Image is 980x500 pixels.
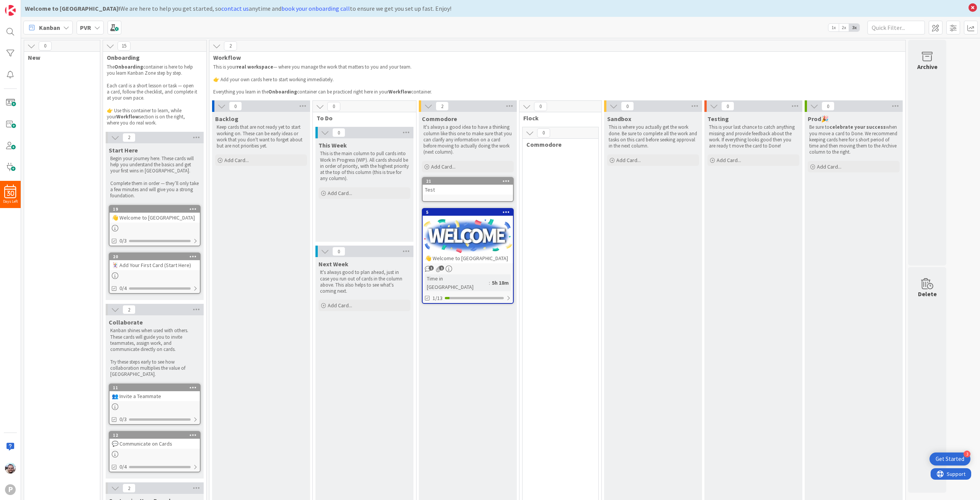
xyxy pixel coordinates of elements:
b: Welcome to [GEOGRAPHIC_DATA]! [25,5,120,12]
span: New [28,54,90,61]
strong: Onboarding [268,89,297,95]
p: The container is here to help you learn Kanban Zone step by step. [107,64,197,77]
div: P [5,484,16,495]
span: 0/3 [119,415,127,423]
span: 1 [429,266,434,270]
span: 30 [7,191,14,196]
span: Add Card... [328,190,352,197]
strong: real workspace [237,64,273,70]
div: 11👥 Invite a Teammate [109,384,200,401]
strong: Workflow [389,89,411,95]
div: 20🃏 Add Your First Card (Start Here) [109,253,200,270]
div: 5h 18m [490,279,511,287]
span: 15 [118,41,131,51]
p: Everything you learn in the container can be practiced right here in your container. [213,89,902,95]
span: 0/4 [119,463,127,471]
span: Sandbox [607,115,631,123]
strong: Onboarding [114,64,143,70]
span: Commodore [422,115,457,123]
div: 21 [426,179,513,184]
div: 5 [426,210,513,215]
strong: Workflow [116,113,139,120]
div: 12💬 Communicate on Cards [109,432,200,449]
p: 👉 Add your own cards here to start working immediately. [213,77,902,83]
div: 19👋 Welcome to [GEOGRAPHIC_DATA] [109,206,200,223]
span: Backlog [215,115,238,123]
div: 19 [113,207,200,212]
span: 2 [122,133,136,142]
span: Add Card... [224,157,249,164]
span: Commodore [526,141,589,148]
span: Add Card... [616,157,641,164]
span: : [489,279,490,287]
a: contact us [221,5,249,12]
img: VN [5,463,16,474]
span: Add Card... [717,157,741,164]
div: Get Started [936,455,964,463]
span: 0/3 [119,237,127,245]
span: Onboarding [107,54,197,61]
span: Add Card... [817,163,841,170]
p: It's always a good idea to have a thinking column like this one to make sure that you can clarify... [423,124,512,155]
div: Open Get Started checklist, remaining modules: 3 [929,452,970,466]
span: 0 [332,247,345,256]
div: 5 [423,209,513,216]
span: Next Week [318,260,348,268]
div: 20 [109,253,200,260]
div: 20 [113,254,200,259]
a: book your onboarding call [281,5,350,12]
div: 👋 Welcome to [GEOGRAPHIC_DATA] [109,213,200,223]
span: 1/13 [433,294,443,302]
b: PVR [80,24,91,31]
span: 0 [39,41,52,51]
span: Kanban [39,23,60,32]
span: 0/4 [119,284,127,292]
p: Be sure to when you move a card to Done. We recommend keeping cards here for s short period of ti... [809,124,898,155]
span: 0 [332,128,345,137]
span: Add Card... [328,302,352,309]
p: Keep cards that are not ready yet to start working on. These can be early ideas or work that you ... [217,124,305,149]
div: 21Test [423,178,513,195]
span: 3x [849,24,859,31]
div: 💬 Communicate on Cards [109,439,200,449]
div: Delete [918,289,937,298]
span: 0 [537,128,550,138]
span: Add Card... [431,163,456,170]
span: 0 [327,102,340,111]
span: Support [16,1,35,10]
span: 0 [621,102,634,111]
div: 🃏 Add Your First Card (Start Here) [109,260,200,270]
div: Time in [GEOGRAPHIC_DATA] [425,274,489,291]
div: 👥 Invite a Teammate [109,391,200,401]
span: 0 [534,102,547,111]
p: This is where you actually get the work done. Be sure to complete all the work and tasks on this ... [609,124,697,149]
div: 19 [109,206,200,213]
div: 11 [109,384,200,391]
p: This is the main column to pull cards into Work In Progress (WIP). All cards should be in order o... [320,151,409,182]
p: It's always good to plan ahead, just in case you run out of cards in the column above. This also ... [320,269,409,294]
p: 👉 Use this container to learn, while your section is on the right, where you do real work. [107,108,197,126]
span: 2 [436,102,449,111]
p: Each card is a short lesson or task — open a card, follow the checklist, and complete it at your ... [107,83,197,102]
div: Test [423,185,513,195]
span: 2x [839,24,849,31]
div: 3 [964,451,970,457]
span: 2 [122,484,136,493]
span: To Do [317,114,407,122]
div: 11 [113,385,200,390]
p: Begin your journey here. These cards will help you understand the basics and get your first wins ... [110,156,199,174]
p: Try these steps early to see how collaboration multiplies the value of [GEOGRAPHIC_DATA]. [110,359,199,378]
span: Testing [707,115,729,123]
span: Workflow [213,54,896,61]
span: 1 [439,266,444,270]
span: 2 [224,41,237,51]
img: Visit kanbanzone.com [5,5,16,16]
p: This is your — where you manage the work that matters to you and your team. [213,64,902,70]
div: 12 [109,432,200,439]
p: This is your last chance to catch anything missing and provide feedback about the work. If everyt... [709,124,798,149]
span: Collaborate [109,318,143,326]
span: Flock [523,114,592,122]
span: 0 [721,102,734,111]
span: 0 [229,102,242,111]
span: 2 [122,305,136,314]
